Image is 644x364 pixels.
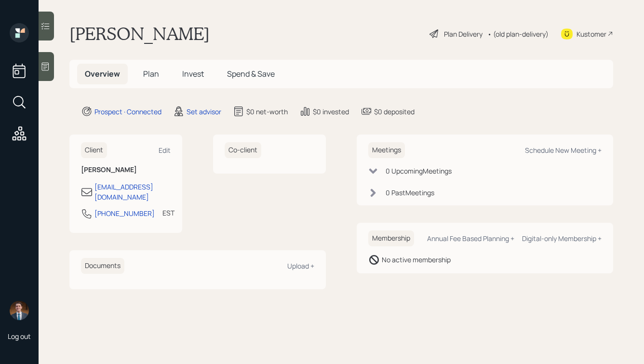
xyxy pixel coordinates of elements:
div: 0 Upcoming Meeting s [386,166,452,176]
h6: [PERSON_NAME] [81,166,171,174]
div: 0 Past Meeting s [386,188,434,198]
div: Set advisor [187,107,221,117]
div: Plan Delivery [444,29,483,39]
div: Kustomer [577,29,606,39]
h6: Meetings [368,142,405,158]
div: No active membership [382,255,451,265]
div: $0 net-worth [246,107,288,117]
div: [PHONE_NUMBER] [94,208,155,218]
span: Invest [182,68,204,79]
div: $0 invested [313,107,349,117]
span: Spend & Save [227,68,275,79]
h6: Documents [81,258,124,274]
div: Digital-only Membership + [522,234,602,243]
div: EST [162,208,174,218]
div: Annual Fee Based Planning + [427,234,514,243]
div: Upload + [287,261,314,270]
div: Edit [159,146,171,155]
div: Log out [8,332,31,341]
span: Overview [85,68,120,79]
div: Prospect · Connected [94,107,161,117]
h1: [PERSON_NAME] [69,23,210,44]
h6: Client [81,142,107,158]
div: Schedule New Meeting + [525,146,602,155]
span: Plan [143,68,159,79]
h6: Membership [368,230,414,246]
div: $0 deposited [374,107,415,117]
div: [EMAIL_ADDRESS][DOMAIN_NAME] [94,182,171,202]
h6: Co-client [225,142,261,158]
div: • (old plan-delivery) [487,29,549,39]
img: hunter_neumayer.jpg [10,301,29,320]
